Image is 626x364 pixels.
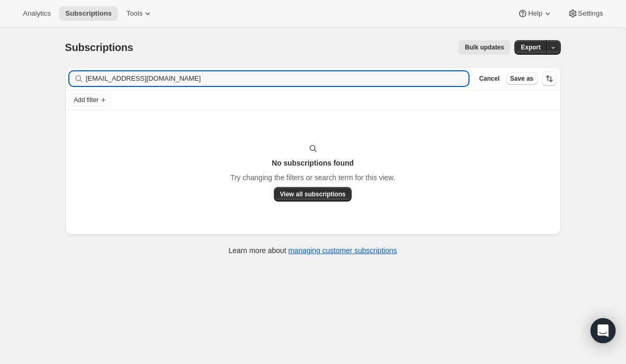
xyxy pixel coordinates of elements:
[591,318,616,343] div: Open Intercom Messenger
[69,94,111,106] button: Add filter
[475,72,503,85] button: Cancel
[272,158,354,168] h3: No subscriptions found
[23,9,51,18] span: Analytics
[65,9,112,18] span: Subscriptions
[479,74,499,83] span: Cancel
[280,190,346,198] span: View all subscriptions
[528,9,542,18] span: Help
[465,43,504,52] span: Bulk updates
[274,187,352,202] button: View all subscriptions
[578,9,603,18] span: Settings
[288,246,397,255] a: managing customer subscriptions
[59,6,118,21] button: Subscriptions
[74,96,99,104] span: Add filter
[230,172,395,183] p: Try changing the filters or search term for this view.
[126,9,142,18] span: Tools
[542,71,557,86] button: Sort the results
[511,6,559,21] button: Help
[17,6,57,21] button: Analytics
[459,40,510,55] button: Bulk updates
[510,74,534,83] span: Save as
[521,43,540,52] span: Export
[228,245,397,256] p: Learn more about
[86,71,469,86] input: Filter subscribers
[65,42,134,53] span: Subscriptions
[120,6,159,21] button: Tools
[514,40,547,55] button: Export
[561,6,609,21] button: Settings
[506,72,538,85] button: Save as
